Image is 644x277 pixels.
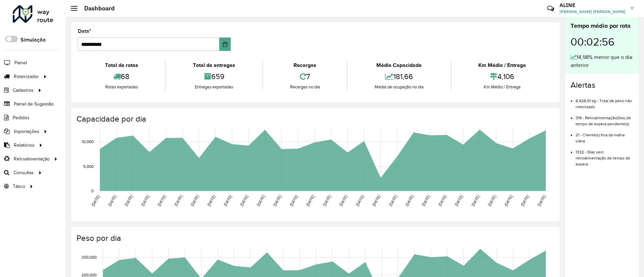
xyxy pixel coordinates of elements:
text: [DATE] [256,194,266,207]
text: [DATE] [305,194,315,207]
text: 5,000 [83,164,94,168]
span: Consultas [13,169,34,176]
text: [DATE] [487,194,497,207]
h2: Dashboard [77,5,115,12]
text: [DATE] [388,194,397,207]
text: [DATE] [206,194,216,207]
text: [DATE] [421,194,431,207]
text: 300,000 [82,255,97,260]
a: Contato Rápido [543,1,558,16]
div: 14,98% menor que o dia anterior [571,53,634,69]
div: 181,66 [349,69,449,84]
span: Retroalimentação [14,155,50,162]
div: Tempo médio por rota [571,21,634,30]
span: Pedidos [13,114,30,121]
text: [DATE] [239,194,249,207]
text: [DATE] [140,194,150,207]
span: [PERSON_NAME] [PERSON_NAME] [559,9,626,15]
text: [DATE] [471,194,480,207]
text: [DATE] [454,194,464,207]
text: 10,000 [82,140,94,144]
text: [DATE] [91,194,100,207]
div: Recargas no dia [265,84,345,90]
text: [DATE] [338,194,348,207]
div: 68 [79,69,163,84]
text: [DATE] [503,194,513,207]
text: [DATE] [190,194,200,207]
span: Relatórios [14,142,35,149]
text: 200,000 [82,273,97,277]
text: [DATE] [355,194,365,207]
h4: Alertas [571,80,634,90]
text: [DATE] [272,194,282,207]
text: [DATE] [157,194,166,207]
div: Entregas exportadas [167,84,260,90]
div: 659 [167,69,260,84]
text: [DATE] [371,194,381,207]
li: 319 - Retroalimentação(ões) de tempo de espera pendente(s) [576,110,634,127]
span: Importações [14,128,39,135]
div: Km Médio / Entrega [453,84,551,90]
h4: Capacidade por dia [76,114,553,124]
h3: ALINE [559,2,626,8]
div: Recargas [265,61,345,69]
div: Total de rotas [79,61,163,69]
div: Rotas exportadas [79,84,163,90]
div: Total de entregas [167,61,260,69]
span: Tático [13,183,25,190]
span: Painel [14,59,27,66]
li: 21 - Cliente(s) fora da malha viária [576,127,634,144]
text: [DATE] [537,194,546,207]
div: Média Capacidade [349,61,449,69]
button: Choose Date [219,38,231,51]
text: [DATE] [223,194,232,207]
div: Km Médio / Entrega [453,61,551,69]
li: 8.428,01 kg - Total de peso não roteirizado [576,93,634,110]
label: Data [78,27,91,35]
div: 7 [265,69,345,84]
text: [DATE] [124,194,133,207]
div: 4,106 [453,69,551,84]
text: [DATE] [173,194,183,207]
span: Cadastros [13,87,34,94]
text: [DATE] [289,194,299,207]
h4: Peso por dia [76,233,553,243]
label: Simulação [20,36,46,44]
text: [DATE] [437,194,447,207]
text: 0 [91,189,94,193]
span: Roteirizador [14,73,39,80]
text: [DATE] [405,194,414,207]
div: Média de ocupação no dia [349,84,449,90]
text: [DATE] [520,194,530,207]
text: [DATE] [107,194,117,207]
li: 1332 - Dias sem retroalimentação de tempo de espera [576,144,634,167]
text: [DATE] [322,194,332,207]
div: 00:02:56 [571,30,634,53]
span: Painel de Sugestão [14,100,54,108]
